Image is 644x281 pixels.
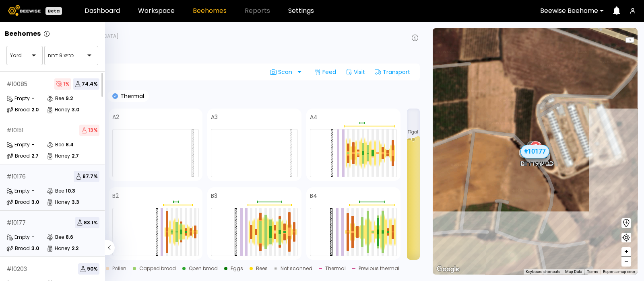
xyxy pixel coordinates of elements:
[75,217,99,228] span: 83.1 %
[6,152,30,160] div: Brood
[624,257,629,267] span: –
[621,257,631,267] button: –
[66,96,73,101] div: 9.2
[72,246,78,251] div: 2.2
[519,147,545,158] div: # 10213
[270,69,295,75] span: Scan
[118,93,144,99] p: Thermal
[193,8,227,14] a: Beehomes
[72,107,79,112] div: 3.0
[6,187,30,195] div: Empty
[66,142,74,147] div: 8.4
[6,266,27,272] div: # 10203
[47,198,70,206] div: Honey
[31,96,34,101] div: -
[520,144,549,158] div: # 10177
[31,200,39,205] div: 3.0
[74,171,99,182] span: 87.7 %
[6,106,30,114] div: Brood
[624,247,629,257] span: +
[343,66,368,78] div: Visit
[47,233,64,241] div: Bee
[211,114,218,120] h4: A3
[72,154,79,158] div: 2.7
[66,235,73,240] div: 8.6
[6,127,23,133] div: # 10151
[6,94,30,103] div: Empty
[6,198,30,206] div: Brood
[565,269,582,275] button: Map Data
[79,125,99,136] span: 13 %
[435,264,461,275] a: Open this area in Google Maps (opens a new window)
[520,150,554,167] div: כביש 9 דרום
[31,189,34,193] div: -
[310,114,318,120] h4: A4
[31,154,39,158] div: 2.7
[47,152,70,160] div: Honey
[603,269,635,274] a: Report a map error
[31,235,34,240] div: -
[6,174,26,179] div: # 10176
[47,106,70,114] div: Honey
[31,246,39,251] div: 3.0
[85,8,120,14] a: Dashboard
[256,266,268,271] div: Bees
[587,269,598,274] a: Terms (opens in new tab)
[139,266,176,271] div: Capped brood
[78,263,99,275] span: 90 %
[47,187,64,195] div: Bee
[288,8,314,14] a: Settings
[54,78,71,90] span: 1 %
[6,81,27,87] div: # 10085
[435,264,461,275] img: Google
[112,193,119,199] h4: B2
[73,78,99,90] span: 74.4 %
[408,130,418,134] span: 17 gal
[31,107,39,112] div: 2.0
[47,244,70,252] div: Honey
[31,142,34,147] div: -
[6,233,30,241] div: Empty
[231,266,243,271] div: Eggs
[47,94,64,103] div: Bee
[6,220,26,226] div: # 10177
[281,266,312,271] div: Not scanned
[112,266,126,271] div: Pollen
[211,193,217,199] h4: B3
[526,269,560,275] button: Keyboard shortcuts
[6,244,30,252] div: Brood
[359,266,399,271] div: Previous thermal
[72,200,79,205] div: 3.3
[45,7,62,15] div: Beta
[372,66,413,78] div: Transport
[310,193,317,199] h4: B4
[47,141,64,149] div: Bee
[6,141,30,149] div: Empty
[8,5,41,16] img: Beewise logo
[245,8,270,14] span: Reports
[311,66,339,78] div: Feed
[112,114,119,120] h4: A2
[138,8,175,14] a: Workspace
[5,31,41,37] p: Beehomes
[621,247,631,257] button: +
[189,266,218,271] div: Open brood
[66,189,75,193] div: 10.3
[525,151,551,161] div: # 10203
[325,266,346,271] div: Thermal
